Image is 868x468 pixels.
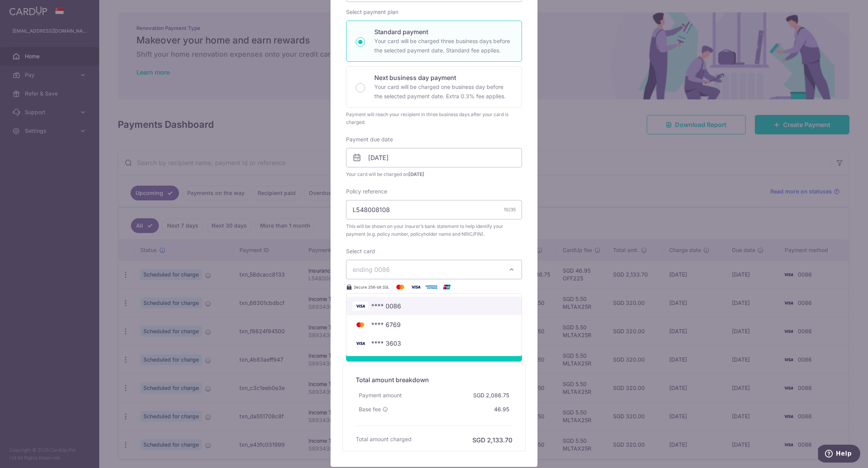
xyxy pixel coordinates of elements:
[354,284,389,290] span: Secure 256-bit SSL
[346,148,522,167] input: DD / MM / YYYY
[408,282,424,292] img: Visa
[439,282,455,292] img: UnionPay
[346,188,387,195] label: Policy reference
[408,171,424,177] span: [DATE]
[504,206,516,214] div: 10/35
[353,320,368,329] img: Bank Card
[346,260,522,279] button: ending 0086
[374,73,512,82] p: Next business day payment
[818,445,860,464] iframe: Opens a widget where you can find more information
[353,339,368,348] img: Bank Card
[346,111,522,126] div: Payment will reach your recipient in three business days after your card is charged.
[356,435,412,443] h6: Total amount charged
[346,247,375,255] label: Select card
[393,282,408,292] img: Mastercard
[424,282,439,292] img: American Express
[346,170,522,178] span: Your card will be charged on
[353,266,390,273] span: ending 0086
[472,435,512,445] h6: SGD 2,133.70
[374,27,512,37] p: Standard payment
[353,301,368,311] img: Bank Card
[374,37,512,55] p: Your card will be charged three business days before the selected payment date. Standard fee appl...
[346,136,393,143] label: Payment due date
[491,402,512,416] div: 46.95
[470,388,512,402] div: SGD 2,086.75
[374,82,512,101] p: Your card will be charged one business day before the selected payment date. Extra 0.3% fee applies.
[356,375,512,384] h5: Total amount breakdown
[346,223,522,238] span: This will be shown on your insurer’s bank statement to help identify your payment (e.g. policy nu...
[356,388,405,402] div: Payment amount
[359,405,381,413] span: Base fee
[346,8,398,16] label: Select payment plan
